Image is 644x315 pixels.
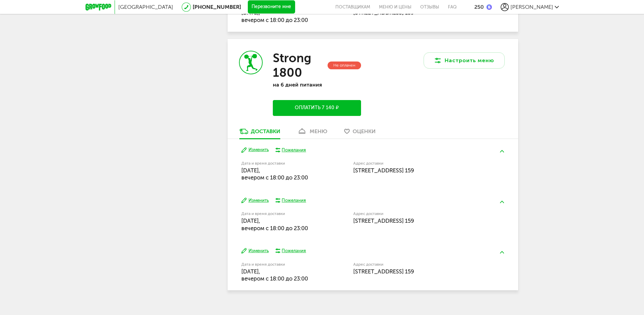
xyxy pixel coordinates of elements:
span: [STREET_ADDRESS] 159 [353,217,414,224]
button: Пожелания [276,248,306,254]
button: Пожелания [276,147,306,153]
div: 250 [474,4,484,10]
button: Изменить [241,248,269,254]
button: Изменить [241,197,269,204]
span: [PERSON_NAME] [510,4,553,10]
div: Не оплачен [328,62,361,69]
div: Пожелания [282,248,306,254]
a: [PHONE_NUMBER] [193,4,241,10]
span: [DATE], вечером c 18:00 до 23:00 [241,167,308,181]
button: Пожелания [276,197,306,203]
img: arrow-up-green.5eb5f82.svg [500,201,504,203]
img: bonus_b.cdccf46.png [486,4,492,10]
span: [STREET_ADDRESS] 159 [353,268,414,275]
span: [GEOGRAPHIC_DATA] [118,4,173,10]
span: [STREET_ADDRESS] 159 [353,167,414,174]
span: [DATE], вечером c 18:00 до 23:00 [241,9,308,23]
span: [DATE], вечером c 18:00 до 23:00 [241,217,308,231]
p: на 6 дней питания [273,81,361,88]
a: меню [294,128,331,139]
button: Настроить меню [424,52,505,69]
div: Пожелания [282,197,306,203]
div: меню [310,128,327,135]
span: [DATE], вечером c 18:00 до 23:00 [241,268,308,282]
img: arrow-up-green.5eb5f82.svg [500,251,504,253]
a: Доставки [236,128,284,139]
label: Дата и время доставки [241,263,319,266]
button: Оплатить 7 140 ₽ [273,100,361,116]
button: Перезвоните мне [248,0,295,14]
label: Адрес доставки [353,162,479,165]
span: Оценки [353,128,376,135]
div: Пожелания [282,147,306,153]
button: Изменить [241,147,269,153]
label: Дата и время доставки [241,162,319,165]
h3: Strong 1800 [273,51,326,80]
label: Адрес доставки [353,263,479,266]
label: Адрес доставки [353,212,479,216]
div: Доставки [251,128,280,135]
label: Дата и время доставки [241,212,319,216]
img: arrow-up-green.5eb5f82.svg [500,150,504,152]
a: Оценки [341,128,379,139]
